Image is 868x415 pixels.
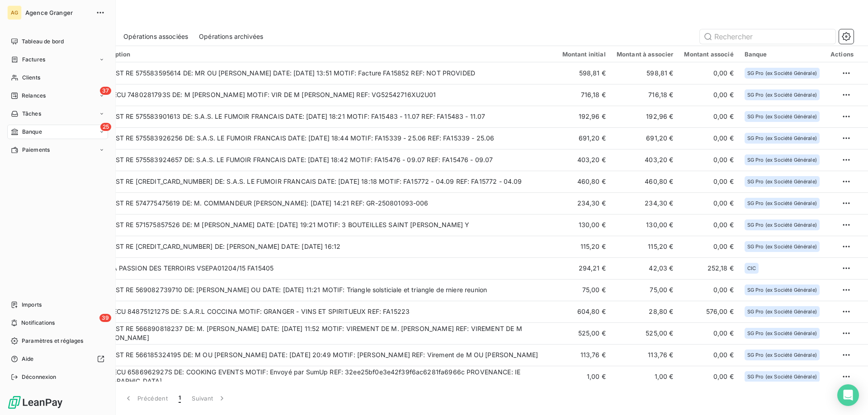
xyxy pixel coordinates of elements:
td: 403,20 € [611,149,679,171]
span: Déconnexion [22,373,57,381]
td: 0,00 € [679,127,739,149]
span: 25 [100,123,111,131]
td: 0,00 € [679,171,739,192]
td: VIR INST RE [CREDIT_CARD_NUMBER] DE: [PERSON_NAME] DATE: [DATE] 16:12 [91,236,557,257]
span: 1 [179,394,181,403]
td: VIR INST RE 566890818237 DE: M. [PERSON_NAME] DATE: [DATE] 11:52 MOTIF: VIREMENT DE M. [PERSON_NA... [91,322,557,344]
td: 0,00 € [679,279,739,301]
td: VIR INST RE 575583924657 DE: S.A.S. LE FUMOIR FRANCAIS DATE: [DATE] 18:42 MOTIF: FA15476 - 09.07 ... [91,149,557,171]
td: 0,00 € [679,149,739,171]
div: Actions [830,51,854,58]
td: 28,80 € [611,301,679,322]
span: Opérations associées [123,32,188,41]
span: Paiements [22,146,50,154]
span: SG Pro (ex Société Générale) [747,135,817,141]
span: SG Pro (ex Société Générale) [747,309,817,314]
span: SG Pro (ex Société Générale) [747,244,817,249]
td: VIR LA PASSION DES TERROIRS VSEPA01204/15 FA15405 [91,257,557,279]
span: CIC [747,266,756,271]
td: 1,00 € [557,366,611,387]
td: VIR INST RE 571575857526 DE: M [PERSON_NAME] DATE: [DATE] 19:21 MOTIF: 3 BOUTEILLES SAINT [PERSON... [91,214,557,236]
td: VIR INST RE 574775475619 DE: M. COMMANDEUR [PERSON_NAME]: [DATE] 14:21 REF: GR-250801093-006 [91,192,557,214]
td: 252,18 € [679,257,739,279]
td: 576,00 € [679,301,739,322]
td: VIR RECU 6586962927S DE: COOKING EVENTS MOTIF: Envoyé par SumUp REF: 32ee25bf0e3e42f39f6ac6281fa6... [91,366,557,387]
td: 115,20 € [557,236,611,257]
td: 716,18 € [611,84,679,106]
span: Paramètres et réglages [22,337,83,345]
a: Aide [7,352,108,366]
td: 460,80 € [557,171,611,192]
div: AG [7,5,22,20]
span: Notifications [21,319,55,327]
span: Banque [22,128,42,136]
span: 39 [99,314,111,322]
td: 234,30 € [611,192,679,214]
button: 1 [173,389,186,408]
td: 525,00 € [611,322,679,344]
td: VIR INST RE [CREDIT_CARD_NUMBER] DE: S.A.S. LE FUMOIR FRANCAIS DATE: [DATE] 18:18 MOTIF: FA15772 ... [91,171,557,192]
span: SG Pro (ex Société Générale) [747,222,817,228]
td: 0,00 € [679,322,739,344]
span: SG Pro (ex Société Générale) [747,201,817,206]
span: SG Pro (ex Société Générale) [747,179,817,184]
td: 113,76 € [611,344,679,366]
td: 234,30 € [557,192,611,214]
td: 604,80 € [557,301,611,322]
button: Suivant [186,389,232,408]
span: Clients [22,74,40,82]
td: 42,03 € [611,257,679,279]
td: 0,00 € [679,236,739,257]
span: SG Pro (ex Société Générale) [747,70,817,76]
td: 0,00 € [679,214,739,236]
td: VIR INST RE 569082739710 DE: [PERSON_NAME] OU DATE: [DATE] 11:21 MOTIF: Triangle solsticiale et t... [91,279,557,301]
td: VIR INST RE 566185324195 DE: M OU [PERSON_NAME] DATE: [DATE] 20:49 MOTIF: [PERSON_NAME] REF: Vire... [91,344,557,366]
td: 0,00 € [679,344,739,366]
td: 75,00 € [611,279,679,301]
span: Tableau de bord [22,37,64,46]
td: 691,20 € [557,127,611,149]
td: VIR INST RE 575583901613 DE: S.A.S. LE FUMOIR FRANCAIS DATE: [DATE] 18:21 MOTIF: FA15483 - 11.07 ... [91,106,557,127]
td: 0,00 € [679,62,739,84]
span: SG Pro (ex Société Générale) [747,114,817,119]
div: Open Intercom Messenger [837,384,859,406]
td: 113,76 € [557,344,611,366]
span: Relances [22,92,46,100]
span: Tâches [22,110,41,118]
div: Montant associé [684,51,733,58]
td: 716,18 € [557,84,611,106]
td: 130,00 € [557,214,611,236]
td: 460,80 € [611,171,679,192]
td: 192,96 € [611,106,679,127]
div: Montant initial [562,51,606,58]
td: 691,20 € [611,127,679,149]
img: Logo LeanPay [7,395,63,410]
span: Aide [22,355,34,363]
td: 1,00 € [611,366,679,387]
span: 37 [100,87,111,95]
td: VIR INST RE 575583595614 DE: MR OU [PERSON_NAME] DATE: [DATE] 13:51 MOTIF: Facture FA15852 REF: N... [91,62,557,84]
td: 598,81 € [557,62,611,84]
span: Factures [22,56,45,64]
span: Opérations archivées [199,32,263,41]
td: 294,21 € [557,257,611,279]
td: 403,20 € [557,149,611,171]
td: 0,00 € [679,192,739,214]
td: VIR INST RE 575583926256 DE: S.A.S. LE FUMOIR FRANCAIS DATE: [DATE] 18:44 MOTIF: FA15339 - 25.06 ... [91,127,557,149]
td: 115,20 € [611,236,679,257]
td: 130,00 € [611,214,679,236]
div: Montant à associer [617,51,674,58]
span: SG Pro (ex Société Générale) [747,287,817,293]
td: VIR RECU 7480281793S DE: M [PERSON_NAME] MOTIF: VIR DE M [PERSON_NAME] REF: VG52542716XU2U01 [91,84,557,106]
td: 598,81 € [611,62,679,84]
input: Rechercher [700,29,835,44]
div: Banque [745,51,820,58]
span: SG Pro (ex Société Générale) [747,331,817,336]
td: 0,00 € [679,84,739,106]
div: Description [96,51,552,58]
span: Agence Granger [25,9,90,16]
span: SG Pro (ex Société Générale) [747,157,817,163]
td: 0,00 € [679,366,739,387]
td: 75,00 € [557,279,611,301]
span: SG Pro (ex Société Générale) [747,352,817,358]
